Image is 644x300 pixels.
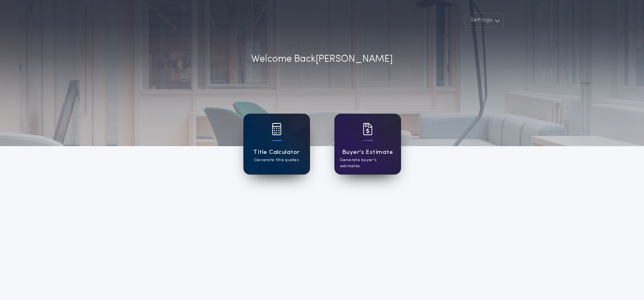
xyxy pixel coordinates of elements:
[340,157,395,169] p: Generate buyer's estimates
[251,52,393,67] p: Welcome Back [PERSON_NAME]
[254,157,299,163] p: Generate title quotes
[334,114,401,175] a: card iconBuyer's EstimateGenerate buyer's estimates
[253,148,299,157] h1: Title Calculator
[363,123,373,135] img: card icon
[272,123,282,135] img: card icon
[342,148,393,157] h1: Buyer's Estimate
[465,13,503,28] button: Settings
[243,114,310,175] a: card iconTitle CalculatorGenerate title quotes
